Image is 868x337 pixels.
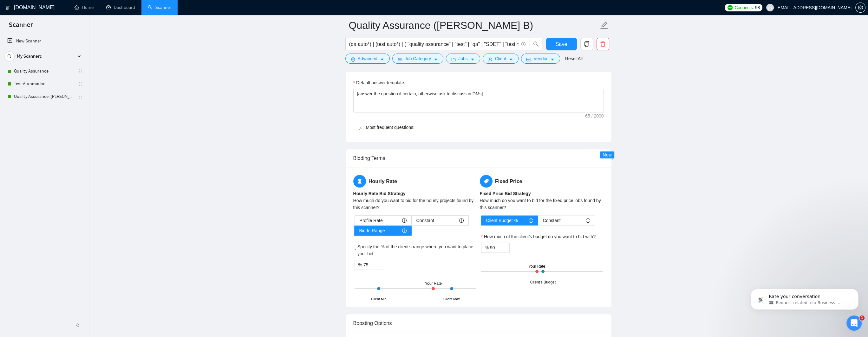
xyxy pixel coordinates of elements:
[580,38,593,50] button: copy
[528,264,545,270] div: Your Rate
[855,5,865,10] a: setting
[543,216,561,225] span: Constant
[755,4,760,11] span: 98
[490,243,509,252] input: How much of the client's budget do you want to bid with?
[530,279,556,285] div: Client's Budget
[353,79,405,86] label: Default answer template:
[470,57,475,62] span: caret-down
[597,38,609,50] button: delete
[360,216,383,225] span: Profile Rate
[353,175,366,188] span: hourglass
[521,42,525,46] span: info-circle
[14,90,74,103] a: Quality Assurance ([PERSON_NAME] B)
[349,40,519,48] input: Search Freelance Jobs...
[556,40,567,48] span: Save
[459,218,464,223] span: info-circle
[5,3,10,13] img: logo
[734,4,754,11] span: Connects:
[17,50,42,63] span: My Scanners
[458,55,468,62] span: Jobs
[349,17,599,33] input: Scanner name...
[148,5,171,10] a: searchScanner
[768,5,772,10] span: user
[480,197,604,211] div: How much do you want to bid for the fixed price jobs found by this scanner?
[856,5,865,10] span: setting
[480,191,531,196] b: Fixed Price Bid Strategy
[366,125,414,130] a: Most frequent questions:
[859,315,865,321] span: 1
[728,5,733,10] img: upwork-logo.png
[363,260,383,270] input: Specify the % of the client's range where you want to place your bid:
[855,3,865,13] button: setting
[526,57,531,62] span: idcard
[371,296,387,302] div: Client Min
[480,175,493,188] span: tag
[546,38,577,50] button: Save
[488,57,493,62] span: user
[14,78,74,90] a: Test Automation
[586,218,590,223] span: info-circle
[2,35,86,48] li: New Scanner
[345,54,390,64] button: settingAdvancedcaret-down
[5,54,14,59] span: search
[486,216,518,225] span: Client Budget %
[530,38,542,50] button: search
[416,216,434,225] span: Constant
[480,175,604,188] h5: Fixed Price
[75,5,94,10] a: homeHome
[443,296,460,302] div: Client Max
[14,65,74,78] a: Quality Assurance
[358,55,377,62] span: Advanced
[530,41,542,47] span: search
[481,233,596,240] label: How much of the client's budget do you want to bid with?
[521,54,560,64] button: idcardVendorcaret-down
[597,41,609,47] span: delete
[353,314,604,332] div: Boosting Options
[353,197,477,211] div: How much do you want to bid for the hourly projects found by this scanner?
[529,218,533,223] span: info-circle
[353,120,604,135] div: Most frequent questions:
[359,226,385,235] span: Bid In Range
[355,243,476,257] label: Specify the % of the client's range where you want to place your bid:
[353,191,406,196] b: Hourly Rate Bid Strategy
[550,57,555,62] span: caret-down
[358,126,362,130] span: right
[405,55,431,62] span: Job Category
[353,149,604,167] div: Bidding Terms
[565,55,583,62] a: Reset All
[402,218,407,223] span: info-circle
[483,54,519,64] button: userClientcaret-down
[2,50,86,103] li: My Scanners
[533,55,547,62] span: Vendor
[392,54,443,64] button: barsJob Categorycaret-down
[451,57,456,62] span: folder
[353,175,477,188] h5: Hourly Rate
[600,21,608,29] span: edit
[425,281,442,287] div: Your Rate
[353,89,604,113] textarea: Default answer template:
[398,57,402,62] span: bars
[78,69,83,74] span: holder
[351,57,355,62] span: setting
[741,276,868,320] iframe: Intercom notifications message
[495,55,506,62] span: Client
[434,57,438,62] span: caret-down
[603,152,611,157] span: New
[581,41,593,47] span: copy
[78,81,83,86] span: holder
[4,51,15,61] button: search
[402,228,407,233] span: info-circle
[846,315,862,331] iframe: Intercom live chat
[446,54,480,64] button: folderJobscaret-down
[4,20,38,34] span: Scanner
[7,35,81,48] a: New Scanner
[78,94,83,99] span: holder
[509,57,513,62] span: caret-down
[75,322,82,328] span: double-left
[106,5,135,10] a: dashboardDashboard
[380,57,384,62] span: caret-down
